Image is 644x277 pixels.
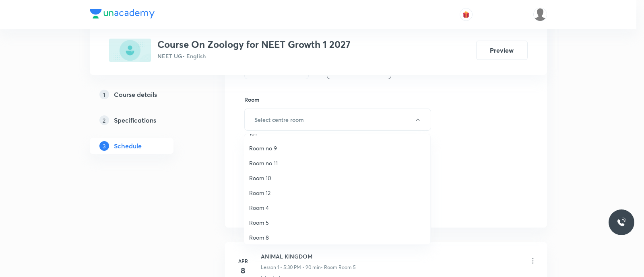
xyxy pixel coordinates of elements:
span: Room 5 [249,218,425,227]
span: Room 12 [249,189,425,197]
span: Room no 11 [249,159,425,167]
span: Room 4 [249,203,425,212]
span: Room 8 [249,233,425,242]
span: Room no 9 [249,144,425,152]
span: Room 10 [249,174,425,182]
